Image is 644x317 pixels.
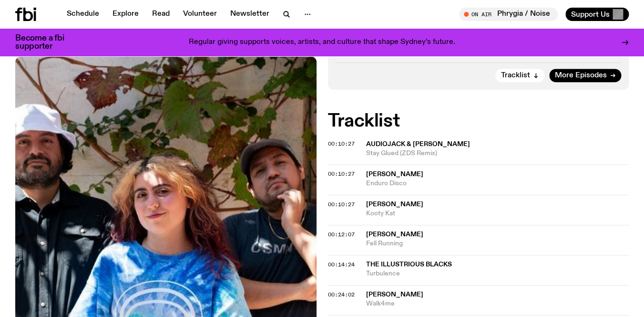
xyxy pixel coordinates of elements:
p: Regular giving supports voices, artists, and culture that shape Sydney’s future. [189,38,455,47]
span: [PERSON_NAME] [366,291,423,298]
button: 00:24:02 [328,292,355,297]
h3: Become a fbi supporter [15,34,76,51]
span: [PERSON_NAME] [366,171,423,178]
button: On AirPhrygia / Noise [459,8,558,21]
span: The Illustrious Blacks [366,261,452,268]
a: Explore [107,8,144,21]
span: Stay Glued (ZDS Remix) [366,149,629,158]
a: Volunteer [177,8,223,21]
button: 00:12:07 [328,232,355,237]
a: More Episodes [549,69,621,82]
span: 00:12:07 [328,231,355,238]
span: 00:24:02 [328,291,355,298]
span: More Episodes [555,72,607,79]
span: Kooty Kat [366,209,629,218]
span: 00:10:27 [328,201,355,208]
button: Tracklist [495,69,544,82]
a: Read [146,8,175,21]
span: Fell Running [366,239,629,248]
span: 00:10:27 [328,140,355,148]
button: 00:14:24 [328,262,355,267]
h2: Tracklist [328,113,629,130]
button: 00:10:27 [328,141,355,147]
span: Audiojack & [PERSON_NAME] [366,141,470,148]
span: [PERSON_NAME] [366,231,423,238]
span: Turbulence [366,269,629,278]
span: 00:14:24 [328,261,355,268]
button: Support Us [565,8,629,21]
span: Tracklist [501,72,530,79]
span: Walk4me [366,299,629,308]
span: 00:10:27 [328,170,355,178]
span: [PERSON_NAME] [366,201,423,208]
a: Newsletter [225,8,275,21]
button: 00:10:27 [328,171,355,177]
span: Enduro Disco [366,179,629,188]
span: Support Us [571,10,610,19]
a: Schedule [61,8,105,21]
button: 00:10:27 [328,202,355,207]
